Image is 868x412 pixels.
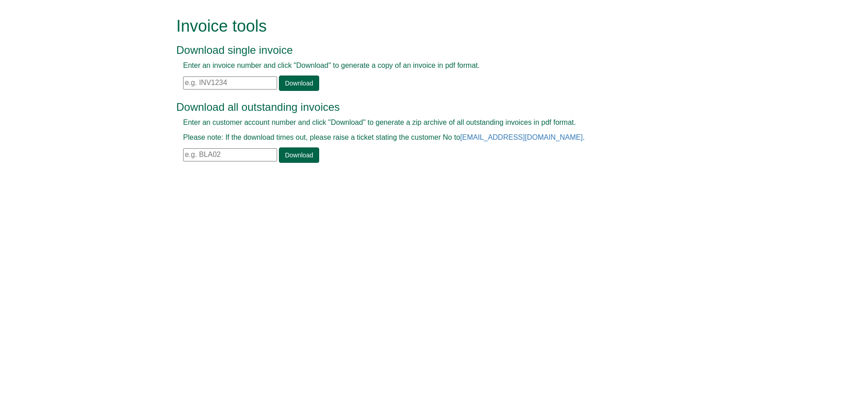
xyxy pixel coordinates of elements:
[183,76,277,90] input: e.g. INV1234
[183,148,277,161] input: e.g. BLA02
[183,118,665,128] p: Enter an customer account number and click "Download" to generate a zip archive of all outstandin...
[176,17,671,35] h1: Invoice tools
[279,76,319,91] a: Download
[176,101,671,113] h3: Download all outstanding invoices
[279,147,319,163] a: Download
[176,44,671,56] h3: Download single invoice
[460,133,583,141] a: [EMAIL_ADDRESS][DOMAIN_NAME]
[183,61,665,71] p: Enter an invoice number and click "Download" to generate a copy of an invoice in pdf format.
[183,133,665,143] p: Please note: If the download times out, please raise a ticket stating the customer No to .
